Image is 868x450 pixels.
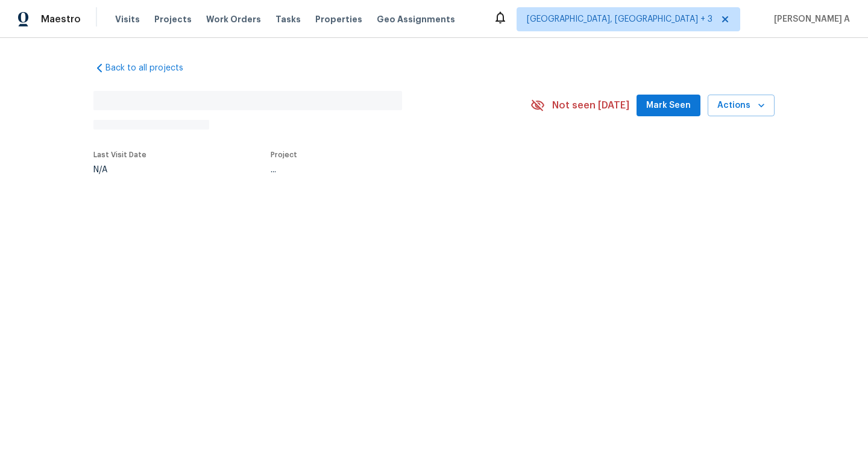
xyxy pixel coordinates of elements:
span: Not seen [DATE] [552,99,629,111]
button: Actions [708,95,775,117]
span: Properties [315,13,362,25]
span: Work Orders [206,13,261,25]
a: Back to all projects [93,62,209,74]
span: Maestro [41,13,81,25]
span: Project [271,151,297,158]
span: Tasks [275,15,301,23]
span: Projects [154,13,192,25]
div: N/A [93,166,146,174]
div: ... [271,166,502,174]
span: Last Visit Date [93,151,146,158]
button: Mark Seen [637,95,700,117]
span: Mark Seen [646,98,691,113]
span: Visits [115,13,140,25]
span: [PERSON_NAME] A [769,13,850,25]
span: Geo Assignments [377,13,455,25]
span: [GEOGRAPHIC_DATA], [GEOGRAPHIC_DATA] + 3 [527,13,712,25]
span: Actions [717,98,765,113]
